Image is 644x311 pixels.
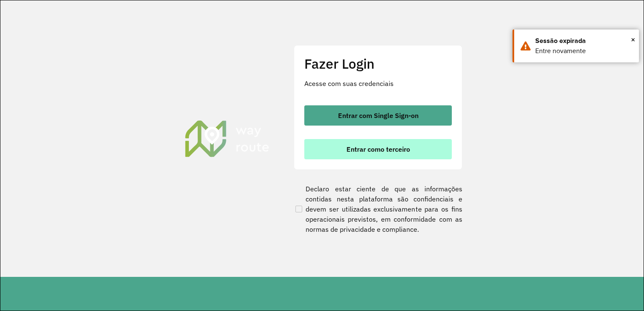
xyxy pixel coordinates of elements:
[338,112,419,119] span: Entrar com Single Sign-on
[184,119,271,158] img: Roteirizador AmbevTech
[304,139,452,159] button: button
[304,78,452,88] p: Acesse com suas credenciais
[294,184,462,234] label: Declaro estar ciente de que as informações contidas nesta plataforma são confidenciais e devem se...
[631,33,635,46] span: ×
[535,36,633,46] div: Sessão expirada
[535,46,633,56] div: Entre novamente
[346,146,410,153] span: Entrar como terceiro
[631,33,635,46] button: Close
[304,56,452,72] h2: Fazer Login
[304,105,452,126] button: button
